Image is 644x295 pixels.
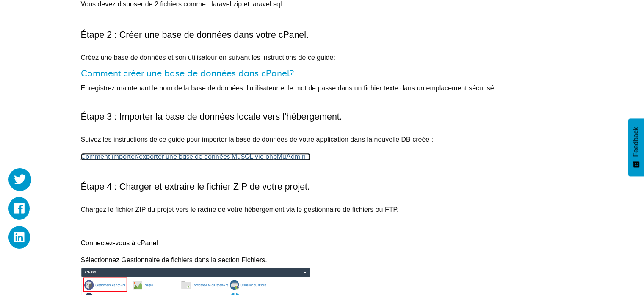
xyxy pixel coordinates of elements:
a: Comment importer/exporter une base de données MySQL via phpMyAdmin ? [81,153,310,160]
span: Vous devez disposer de 2 fichiers comme : laravel.zip et laravel.sql [81,0,282,8]
button: Feedback - Afficher l’enquête [628,118,644,176]
span: Suivez les instructions de ce guide pour importer la base de données de votre application dans la... [81,136,434,143]
span: . [294,70,296,78]
span: Chargez le fichier ZIP du projet vers le racine de votre hébergement via le gestionnaire de fichi... [81,206,399,213]
span: Sélectionnez Gestionnaire de fichiers dans la section Fichiers. [81,256,267,264]
span: Créez une base de données et son utilisateur en suivant les instructions de ce guide: [81,54,335,61]
span: Étape 2 : Créer une base de données dans votre cPanel. [81,30,309,40]
span: Étape 3 : Importer la base de données locale vers l'hébergement. [81,112,342,122]
span: Feedback [632,127,640,157]
span: Enregistrez maintenant le nom de la base de données, l'utilisateur et le mot de passe dans un fic... [81,84,496,92]
a: Comment créer une base de données dans cPanel? [81,68,294,79]
span: Connectez-vous à cPanel [81,239,158,247]
span: Étape 4 : Charger et extraire le fichier ZIP de votre projet. [81,182,310,192]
